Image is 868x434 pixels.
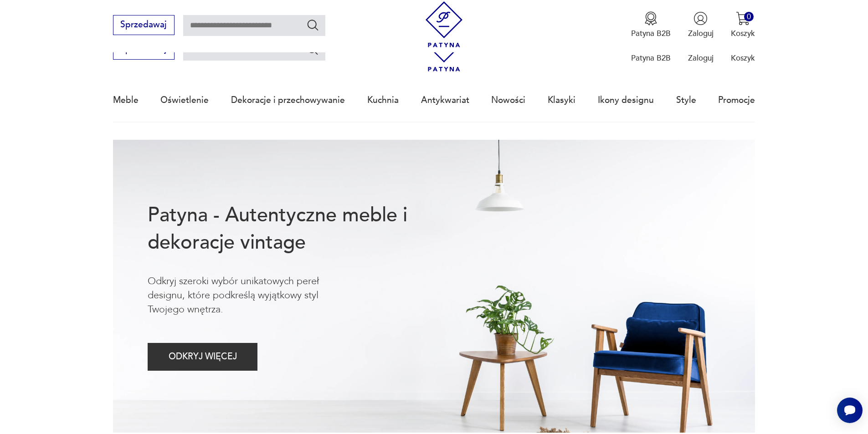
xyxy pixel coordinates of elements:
h1: Patyna - Autentyczne meble i dekoracje vintage [148,202,443,256]
button: Zaloguj [688,11,714,39]
a: Sprzedawaj [113,22,175,29]
button: 0Koszyk [731,11,755,39]
a: Nowości [491,79,525,121]
a: Ikona medaluPatyna B2B [631,11,671,39]
a: Oświetlenie [160,79,209,121]
button: Szukaj [306,18,319,31]
img: Patyna - sklep z meblami i dekoracjami vintage [421,1,467,47]
a: Antykwariat [421,79,469,121]
p: Zaloguj [688,28,714,39]
img: Ikona medalu [644,11,658,26]
a: Promocje [718,79,755,121]
a: Klasyki [548,79,575,121]
a: Meble [113,79,139,121]
a: Kuchnia [367,79,399,121]
a: ODKRYJ WIĘCEJ [148,354,257,361]
button: Patyna B2B [631,11,671,39]
img: Ikonka użytkownika [693,11,708,26]
p: Patyna B2B [631,28,671,39]
iframe: Smartsupp widget button [837,398,863,423]
button: Sprzedawaj [113,15,175,35]
p: Odkryj szeroki wybór unikatowych pereł designu, które podkreślą wyjątkowy styl Twojego wnętrza. [148,274,355,317]
p: Koszyk [731,53,755,63]
button: ODKRYJ WIĘCEJ [148,343,257,371]
p: Koszyk [731,28,755,39]
a: Dekoracje i przechowywanie [231,79,345,121]
p: Patyna B2B [631,53,671,63]
button: Szukaj [306,43,319,56]
div: 0 [744,12,754,21]
a: Ikony designu [598,79,654,121]
a: Style [676,79,696,121]
a: Sprzedawaj [113,46,175,54]
p: Zaloguj [688,53,714,63]
img: Ikona koszyka [736,11,750,26]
